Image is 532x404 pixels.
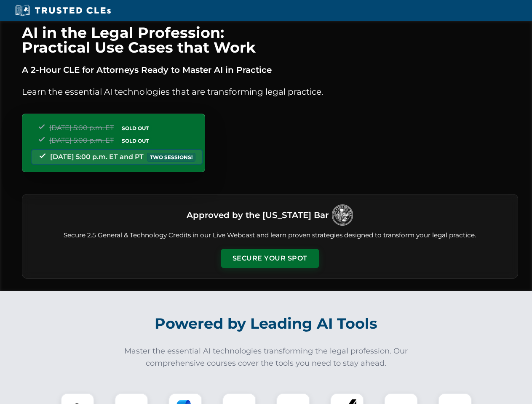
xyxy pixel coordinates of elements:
span: SOLD OUT [119,124,152,133]
p: Master the essential AI technologies transforming the legal profession. Our comprehensive courses... [119,345,414,369]
span: SOLD OUT [119,136,152,145]
h1: AI in the Legal Profession: Practical Use Cases that Work [22,25,518,55]
span: [DATE] 5:00 p.m. ET [49,124,114,132]
p: Secure 2.5 General & Technology Credits in our Live Webcast and learn proven strategies designed ... [32,231,508,240]
img: Trusted CLEs [13,4,113,17]
span: [DATE] 5:00 p.m. ET [49,136,114,144]
h2: Powered by Leading AI Tools [33,309,500,338]
p: A 2-Hour CLE for Attorneys Ready to Master AI in Practice [22,63,518,77]
h3: Approved by the [US_STATE] Bar [187,207,329,223]
p: Learn the essential AI technologies that are transforming legal practice. [22,85,518,98]
img: Logo [332,205,353,226]
button: Secure Your Spot [221,249,319,268]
